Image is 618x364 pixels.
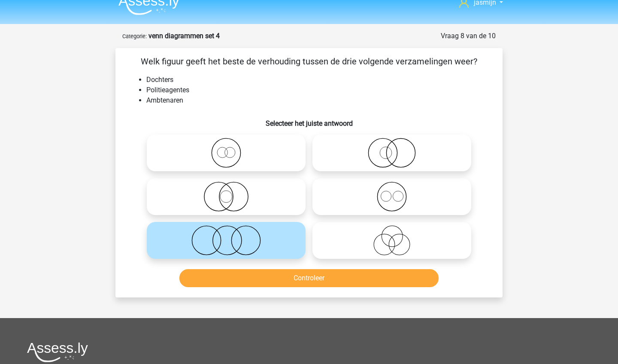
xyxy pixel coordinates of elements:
[148,32,220,40] strong: venn diagrammen set 4
[27,342,88,362] img: Assessly logo
[129,55,489,68] p: Welk figuur geeft het beste de verhouding tussen de drie volgende verzamelingen weer?
[146,75,489,85] li: Dochters
[129,112,489,127] h6: Selecteer het juiste antwoord
[179,269,439,287] button: Controleer
[146,95,489,106] li: Ambtenaren
[122,33,147,39] small: Categorie:
[441,31,496,41] div: Vraag 8 van de 10
[146,85,489,95] li: Politieagentes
